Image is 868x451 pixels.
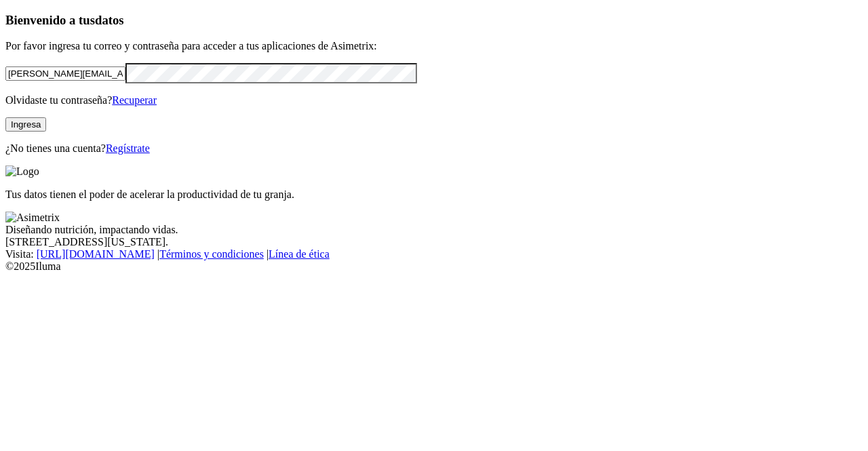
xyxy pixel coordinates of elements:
div: Diseñando nutrición, impactando vidas. [5,224,863,236]
div: © 2025 Iluma [5,260,863,273]
input: Tu correo [5,66,125,81]
span: datos [95,13,124,27]
div: [STREET_ADDRESS][US_STATE]. [5,236,863,248]
p: Por favor ingresa tu correo y contraseña para acceder a tus aplicaciones de Asimetrix: [5,40,863,52]
h3: Bienvenido a tus [5,13,863,28]
button: Ingresa [5,117,46,132]
a: Regístrate [106,142,150,154]
img: Logo [5,165,39,178]
img: Asimetrix [5,212,60,224]
p: ¿No tienes una cuenta? [5,142,863,155]
a: Recuperar [112,94,157,106]
p: Olvidaste tu contraseña? [5,94,863,106]
div: Visita : | | [5,248,863,260]
a: [URL][DOMAIN_NAME] [37,248,155,260]
a: Línea de ética [269,248,330,260]
a: Términos y condiciones [159,248,264,260]
p: Tus datos tienen el poder de acelerar la productividad de tu granja. [5,189,863,201]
